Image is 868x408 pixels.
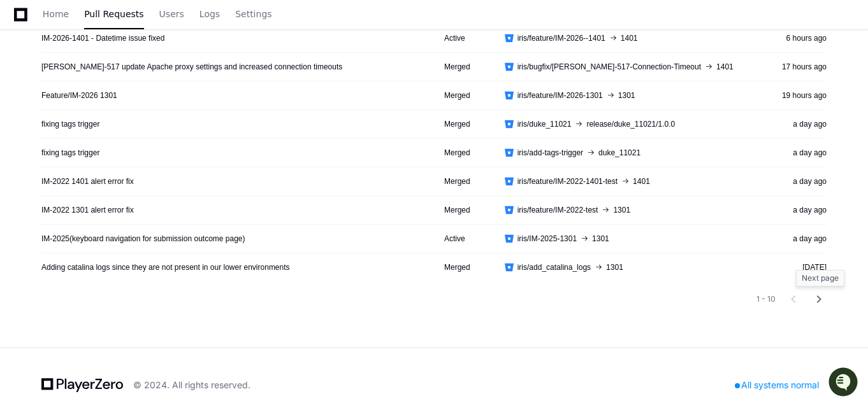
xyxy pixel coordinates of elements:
span: iris/feature/IM-2022-test [517,205,598,215]
div: Merged [444,148,484,158]
a: Powered byPylon [90,133,154,143]
span: iris/feature/IM-2026--1401 [517,33,605,43]
img: PlayerZero [13,13,38,38]
span: iris/add-tags-trigger [517,148,583,158]
img: 1756235613930-3d25f9e4-fa56-45dd-b3ad-e072dfbd1548 [13,95,36,118]
a: fixing tags trigger [41,119,99,129]
div: Welcome [13,51,232,71]
span: iris/bugfix/[PERSON_NAME]-517-Connection-Timeout [517,62,701,72]
span: iris/feature/IM-2022-1401-test [517,176,618,186]
div: All systems normal [727,376,827,394]
div: © 2024. All rights reserved. [133,379,250,391]
span: Home [43,10,69,18]
div: Merged [444,262,484,272]
span: release/duke_11021/1.0.0 [586,119,675,129]
div: a day ago [777,176,827,186]
a: fixing tags trigger [41,148,99,158]
div: Merged [444,205,484,215]
a: Adding catalina logs since they are not present in our lower environments [41,262,290,272]
div: Merged [444,176,484,186]
a: IM-2025(keyboard navigation for submission outcome page) [41,234,245,244]
div: Next page [796,270,844,286]
mat-icon: chevron_right [811,292,827,307]
div: Merged [444,62,484,72]
span: 1301 [613,205,630,215]
div: 19 hours ago [777,90,827,101]
span: duke_11021 [598,148,640,158]
div: 17 hours ago [777,62,827,72]
span: 1401 [621,33,638,43]
div: We're available if you need us! [43,108,161,118]
span: iris/feature/IM-2026-1301 [517,90,603,101]
div: a day ago [777,234,827,244]
span: Users [159,10,184,18]
div: a day ago [777,205,827,215]
div: Merged [444,90,484,101]
span: 1301 [606,262,623,272]
a: IM-2026-1401 - Datetime issue fixed [41,33,164,43]
span: Pull Requests [84,10,143,18]
div: a day ago [777,119,827,129]
div: 6 hours ago [777,33,827,43]
a: IM-2022 1401 alert error fix [41,176,134,186]
span: Pylon [127,134,154,143]
span: iris/add_catalina_logs [517,262,591,272]
span: iris/duke_11021 [517,119,572,129]
span: Logs [199,10,220,18]
span: 1401 [716,62,734,72]
a: [PERSON_NAME]-517 update Apache proxy settings and increased connection timeouts [41,62,342,72]
span: 1401 [633,176,650,186]
span: Settings [235,10,271,18]
div: Active [444,234,484,244]
span: 1301 [592,234,609,244]
div: Merged [444,119,484,129]
iframe: Open customer support [827,366,862,400]
div: 1 - 10 [756,294,776,304]
div: Active [444,33,484,43]
a: IM-2022 1301 alert error fix [41,205,134,215]
div: [DATE] [777,262,827,272]
span: iris/IM-2025-1301 [517,234,577,244]
div: Start new chat [43,95,209,108]
a: Feature/IM-2026 1301 [41,90,117,101]
div: a day ago [777,148,827,158]
button: Start new chat [217,99,232,114]
span: 1301 [618,90,635,101]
